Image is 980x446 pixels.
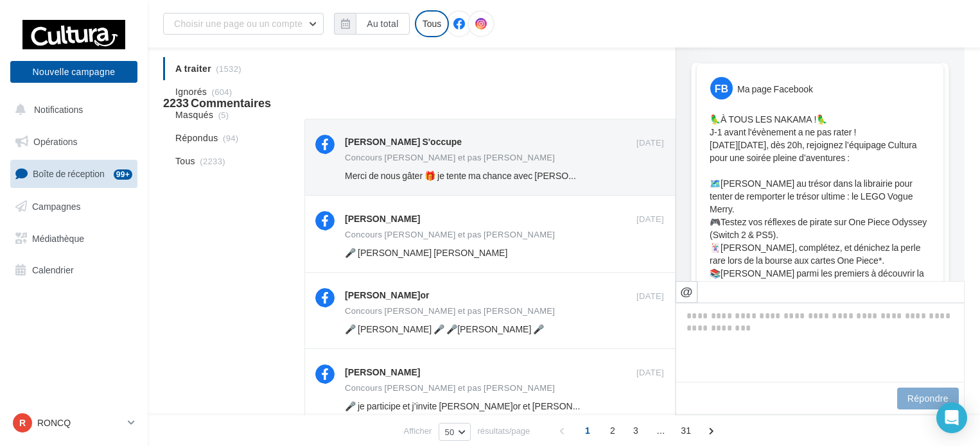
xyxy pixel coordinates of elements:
button: @ [676,281,697,303]
div: FB [710,77,733,99]
div: Concours [PERSON_NAME] et pas [PERSON_NAME] [345,230,555,239]
span: Choisir une page ou un compte [174,18,302,29]
span: Calendrier [32,264,74,275]
span: Campagnes [32,201,81,212]
div: 99+ [114,169,132,180]
a: Campagnes [8,193,140,220]
button: 50 [439,423,470,441]
span: R [19,416,26,429]
button: Au total [356,13,409,35]
button: Au total [334,13,409,35]
span: (94) [223,133,238,143]
div: [PERSON_NAME]or [345,289,429,302]
span: 🎤 [PERSON_NAME] 🎤 🎤[PERSON_NAME] 🎤 [345,323,544,334]
span: Masqués [175,108,213,121]
span: 50 [444,427,454,437]
button: Choisir une page ou un compte [163,13,324,35]
span: [DATE] [636,214,664,225]
div: [PERSON_NAME] [345,366,420,379]
span: 3 [626,420,646,441]
button: Nouvelle campagne [10,61,137,83]
span: 31 [676,420,696,441]
span: (5) [218,110,229,120]
div: Concours [PERSON_NAME] et pas [PERSON_NAME] [345,307,555,315]
span: [DATE] [636,367,664,379]
a: Boîte de réception99+ [8,160,140,187]
span: [DATE] [636,291,664,302]
span: résultats/page [478,425,530,437]
a: Calendrier [8,257,140,284]
p: RONCQ [37,416,123,429]
span: Boîte de réception [33,168,105,179]
button: Répondre [897,388,959,409]
div: Ma page Facebook [737,83,813,96]
span: Répondus [175,132,218,144]
span: Tous [175,155,195,167]
span: Ignorés [175,85,207,98]
span: 🎤 je participe et j’invite [PERSON_NAME]or et [PERSON_NAME] 🤞🏼🤞🏼 [345,400,630,411]
i: @ [680,286,693,297]
div: Concours [PERSON_NAME] et pas [PERSON_NAME] [345,384,555,392]
span: Opérations [33,136,77,147]
span: ... [651,420,671,441]
div: Tous [415,10,450,37]
span: Merci de nous gâter 🎁 je tente ma chance avec [PERSON_NAME] L'intéressant et [PERSON_NAME] 🎤 [345,170,759,181]
span: 1 [577,420,598,441]
div: 2233 Commentaires [163,97,965,108]
span: [DATE] [636,137,664,149]
a: Médiathèque [8,225,140,252]
span: 🎤 [PERSON_NAME] [PERSON_NAME] [345,247,507,258]
div: [PERSON_NAME] [345,212,420,225]
span: (604) [212,87,232,97]
div: Open Intercom Messenger [936,402,967,433]
span: Médiathèque [32,232,84,243]
button: Notifications [8,96,135,123]
div: [PERSON_NAME] S'occupe [345,135,462,148]
a: Opérations [8,128,140,155]
a: R RONCQ [10,411,137,435]
span: 2 [602,420,623,441]
span: (2233) [200,156,225,166]
p: 🦜À TOUS LES NAKAMA !🦜 J-1 avant l'évènement a ne pas rater ! [DATE][DATE], dès 20h, rejoignez l’é... [710,113,931,434]
div: Concours [PERSON_NAME] et pas [PERSON_NAME] [345,153,555,162]
span: Afficher [404,425,432,437]
span: Notifications [34,104,83,115]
